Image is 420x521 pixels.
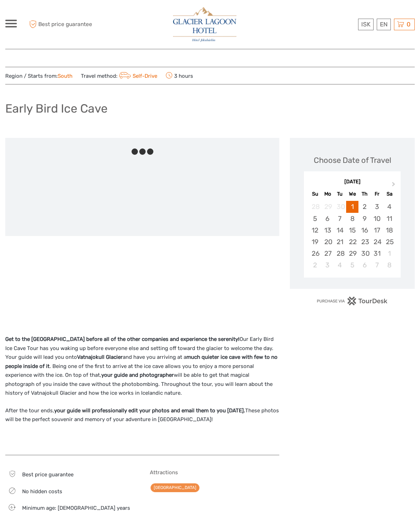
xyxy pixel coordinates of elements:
[358,224,371,236] div: Choose Thursday, October 16th, 2025
[322,259,334,271] div: Choose Monday, November 3rd, 2025
[389,180,400,191] button: Next Month
[371,236,383,248] div: Choose Friday, October 24th, 2025
[358,236,371,248] div: Choose Thursday, October 23rd, 2025
[309,189,321,199] div: Su
[334,248,346,259] div: Choose Tuesday, October 28th, 2025
[151,483,199,492] a: [GEOGRAPHIC_DATA]
[377,19,391,30] div: EN
[346,259,358,271] div: Choose Wednesday, November 5th, 2025
[334,224,346,236] div: Choose Tuesday, October 14th, 2025
[173,7,236,42] img: 2790-86ba44ba-e5e5-4a53-8ab7-28051417b7bc_logo_big.jpg
[27,19,108,30] span: Best price guarantee
[304,178,401,186] div: [DATE]
[317,297,388,305] img: PurchaseViaTourDesk.png
[322,189,334,199] div: Mo
[334,213,346,224] div: Choose Tuesday, October 7th, 2025
[5,354,278,369] strong: much quieter ice cave with few to no people inside of it
[5,406,279,424] p: After the tour ends, These photos will be the perfect souvenir and memory of your adventure in [G...
[81,71,157,81] span: Travel method:
[334,189,346,199] div: Tu
[309,248,321,259] div: Choose Sunday, October 26th, 2025
[22,488,62,495] span: No hidden costs
[383,248,395,259] div: Choose Saturday, November 1st, 2025
[309,259,321,271] div: Choose Sunday, November 2nd, 2025
[371,259,383,271] div: Choose Friday, November 7th, 2025
[358,259,371,271] div: Choose Thursday, November 6th, 2025
[166,71,193,81] span: 3 hours
[358,201,371,212] div: Choose Thursday, October 2nd, 2025
[383,213,395,224] div: Choose Saturday, October 11th, 2025
[371,248,383,259] div: Choose Friday, October 31st, 2025
[77,354,123,360] strong: Vatnajokull Glacier
[371,201,383,212] div: Choose Friday, October 3rd, 2025
[346,189,358,199] div: We
[383,236,395,248] div: Choose Saturday, October 25th, 2025
[406,21,412,28] span: 0
[5,335,279,398] p: Our Early Bird Ice Cave Tour has you waking up before everyone else and setting off toward the gl...
[371,224,383,236] div: Choose Friday, October 17th, 2025
[371,213,383,224] div: Choose Friday, October 10th, 2025
[383,189,395,199] div: Sa
[358,248,371,259] div: Choose Thursday, October 30th, 2025
[54,407,245,414] strong: your guide will professionally edit your photos and email them to you [DATE].
[5,336,240,342] strong: Get to the [GEOGRAPHIC_DATA] before all of the other companies and experience the serenity!
[383,201,395,212] div: Choose Saturday, October 4th, 2025
[117,73,157,79] a: Self-Drive
[358,189,371,199] div: Th
[322,224,334,236] div: Choose Monday, October 13th, 2025
[6,505,17,510] span: 6
[5,72,72,80] span: Region / Starts from:
[22,505,130,511] span: Minimum age: [DEMOGRAPHIC_DATA] years
[334,259,346,271] div: Choose Tuesday, November 4th, 2025
[322,213,334,224] div: Choose Monday, October 6th, 2025
[383,224,395,236] div: Choose Saturday, October 18th, 2025
[5,101,108,116] h1: Early Bird Ice Cave
[346,201,358,212] div: Choose Wednesday, October 1st, 2025
[309,224,321,236] div: Choose Sunday, October 12th, 2025
[309,236,321,248] div: Choose Sunday, October 19th, 2025
[361,21,370,28] span: ISK
[383,259,395,271] div: Choose Saturday, November 8th, 2025
[101,372,174,378] strong: your guide and photographer
[346,236,358,248] div: Choose Wednesday, October 22nd, 2025
[22,471,74,478] span: Best price guarantee
[346,224,358,236] div: Choose Wednesday, October 15th, 2025
[334,236,346,248] div: Choose Tuesday, October 21st, 2025
[346,213,358,224] div: Choose Wednesday, October 8th, 2025
[309,213,321,224] div: Choose Sunday, October 5th, 2025
[306,201,398,271] div: month 2025-10
[58,73,72,79] a: South
[322,236,334,248] div: Choose Monday, October 20th, 2025
[334,201,346,212] div: Not available Tuesday, September 30th, 2025
[346,248,358,259] div: Choose Wednesday, October 29th, 2025
[314,155,391,166] div: Choose Date of Travel
[322,201,334,212] div: Not available Monday, September 29th, 2025
[358,213,371,224] div: Choose Thursday, October 9th, 2025
[371,189,383,199] div: Fr
[309,201,321,212] div: Not available Sunday, September 28th, 2025
[150,469,280,476] h5: Attractions
[322,248,334,259] div: Choose Monday, October 27th, 2025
